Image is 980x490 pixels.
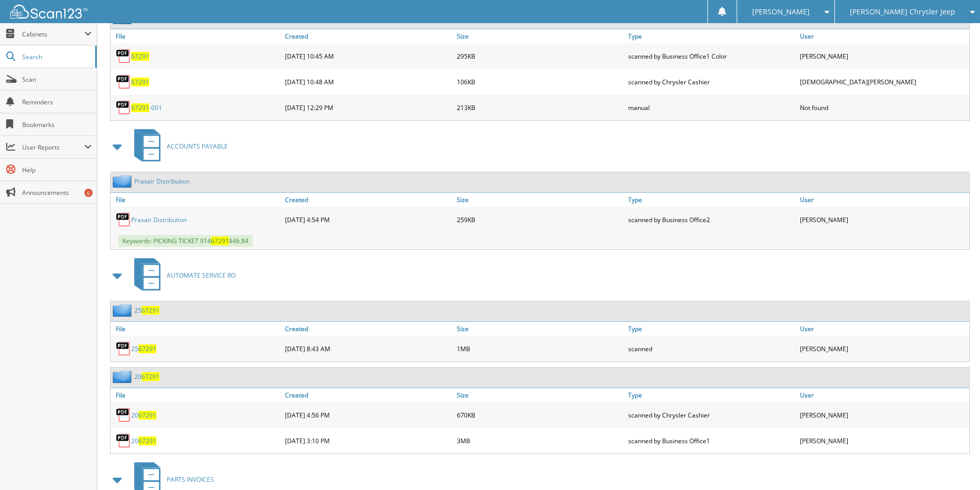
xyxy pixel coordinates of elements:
[141,372,159,381] span: 67291
[22,120,92,129] span: Bookmarks
[626,29,797,43] a: Type
[282,209,454,230] div: [DATE] 4:54 PM
[626,46,797,66] div: scanned by Business Office1 Color
[282,388,454,402] a: Created
[797,71,969,92] div: [DEMOGRAPHIC_DATA][PERSON_NAME]
[282,405,454,425] div: [DATE] 4:56 PM
[138,437,156,445] span: 67291
[626,322,797,336] a: Type
[131,437,156,445] a: 2067291
[626,209,797,230] div: scanned by Business Office2
[138,411,156,420] span: 67291
[113,304,134,317] img: folder2.png
[850,9,955,15] span: [PERSON_NAME] Chrysler Jeep
[131,78,149,86] a: 67291
[131,344,156,353] a: 2567291
[167,475,214,484] span: PARTS INVOICES
[797,209,969,230] div: [PERSON_NAME]
[134,306,159,315] a: 2567291
[797,338,969,359] div: [PERSON_NAME]
[626,430,797,451] div: scanned by Business Office1
[116,212,131,227] img: PDF.png
[211,237,229,245] span: 67291
[282,430,454,451] div: [DATE] 3:10 PM
[797,405,969,425] div: [PERSON_NAME]
[626,71,797,92] div: scanned by Chrysler Cashier
[131,103,162,112] a: 67291-001
[22,75,92,84] span: Scan
[131,411,156,420] a: 2067291
[454,29,626,43] a: Size
[797,322,969,336] a: User
[116,433,131,448] img: PDF.png
[626,405,797,425] div: scanned by Chrysler Cashier
[118,235,253,247] span: Keywords: PICKING TICKET 914 $46.84
[22,188,92,197] span: Announcements
[131,215,187,224] a: Praxair Distribution
[167,142,228,151] span: ACCOUNTS PAYABLE
[22,98,92,106] span: Reminders
[111,388,282,402] a: File
[282,29,454,43] a: Created
[626,193,797,207] a: Type
[752,9,810,15] span: [PERSON_NAME]
[22,30,84,39] span: Cabinets
[131,103,149,112] span: 67291
[22,166,92,174] span: Help
[138,344,156,353] span: 67291
[454,46,626,66] div: 295KB
[282,322,454,336] a: Created
[929,441,980,490] iframe: Chat Widget
[626,338,797,359] div: scanned
[116,48,131,64] img: PDF.png
[22,143,84,152] span: User Reports
[22,52,90,61] span: Search
[454,430,626,451] div: 3MB
[134,177,190,186] a: Praxair Distribution
[282,338,454,359] div: [DATE] 8:43 AM
[128,126,228,167] a: ACCOUNTS PAYABLE
[84,189,93,197] div: 6
[116,407,131,423] img: PDF.png
[282,46,454,66] div: [DATE] 10:45 AM
[116,341,131,356] img: PDF.png
[454,193,626,207] a: Size
[454,405,626,425] div: 670KB
[626,97,797,118] div: manual
[167,271,236,280] span: AUTOMATE SERVICE RO
[626,388,797,402] a: Type
[282,193,454,207] a: Created
[134,372,159,381] a: 2067291
[797,29,969,43] a: User
[128,255,236,296] a: AUTOMATE SERVICE RO
[111,322,282,336] a: File
[111,193,282,207] a: File
[797,97,969,118] div: Not found
[454,97,626,118] div: 213KB
[131,52,149,61] a: 67291
[282,97,454,118] div: [DATE] 12:29 PM
[10,5,87,19] img: scan123-logo-white.svg
[454,209,626,230] div: 259KB
[454,322,626,336] a: Size
[797,193,969,207] a: User
[797,46,969,66] div: [PERSON_NAME]
[454,71,626,92] div: 106KB
[797,388,969,402] a: User
[797,430,969,451] div: [PERSON_NAME]
[111,29,282,43] a: File
[282,71,454,92] div: [DATE] 10:48 AM
[454,338,626,359] div: 1MB
[454,388,626,402] a: Size
[113,370,134,383] img: folder2.png
[116,74,131,89] img: PDF.png
[141,306,159,315] span: 67291
[113,175,134,188] img: folder2.png
[116,100,131,115] img: PDF.png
